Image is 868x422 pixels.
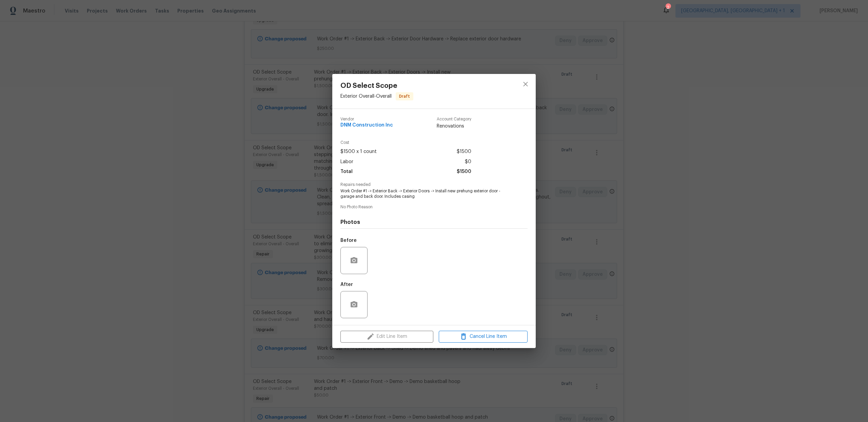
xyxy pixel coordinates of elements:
[666,4,670,11] div: 2
[340,140,471,145] span: Cost
[340,82,413,90] span: OD Select Scope
[340,219,528,226] h4: Photos
[340,188,509,200] span: Work Order #1 -> Exterior Back -> Exterior Doors -> Install new prehung exterior door - garage an...
[457,147,471,157] span: $1500
[340,282,353,287] h5: After
[437,123,471,130] span: Renovations
[441,332,526,341] span: Cancel Line Item
[439,331,528,343] button: Cancel Line Item
[465,157,471,167] span: $0
[340,167,353,177] span: Total
[340,183,528,187] span: Repairs needed
[396,93,413,100] span: Draft
[340,147,377,157] span: $1500 x 1 count
[340,238,357,243] h5: Before
[457,167,471,177] span: $1500
[517,76,534,92] button: close
[340,123,393,128] span: DNM Construction Inc
[437,117,471,121] span: Account Category
[340,205,528,209] span: No Photo Reason
[340,157,353,167] span: Labor
[340,117,393,121] span: Vendor
[340,94,392,99] span: Exterior Overall - Overall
